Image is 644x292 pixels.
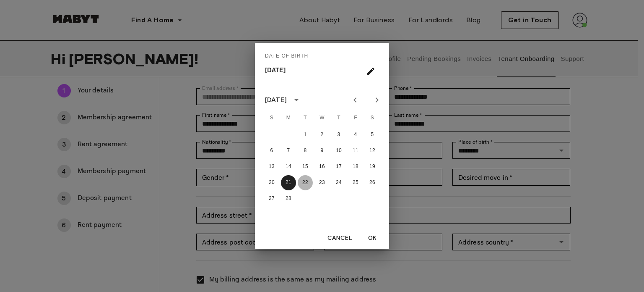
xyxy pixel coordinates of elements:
[348,127,363,142] button: 4
[314,110,330,126] span: Wednesday
[264,110,279,126] span: Sunday
[281,143,296,158] button: 7
[298,127,313,142] button: 1
[314,143,330,158] button: 9
[298,175,313,190] button: 22
[362,63,379,80] button: calendar view is open, go to text input view
[281,159,296,174] button: 14
[365,110,380,126] span: Saturday
[331,159,346,174] button: 17
[265,63,286,79] h4: [DATE]
[314,175,330,190] button: 23
[331,110,346,126] span: Thursday
[348,159,363,174] button: 18
[264,175,279,190] button: 20
[324,231,356,246] button: Cancel
[365,127,380,142] button: 5
[365,159,380,174] button: 19
[298,159,313,174] button: 15
[314,127,330,142] button: 2
[264,143,279,158] button: 6
[265,50,308,63] span: Date of birth
[314,159,330,174] button: 16
[331,127,346,142] button: 3
[359,231,386,246] button: OK
[348,93,362,107] button: Previous month
[331,143,346,158] button: 10
[348,143,363,158] button: 11
[365,175,380,190] button: 26
[281,175,296,190] button: 21
[289,93,304,107] button: calendar view is open, switch to year view
[348,175,363,190] button: 25
[348,110,363,126] span: Friday
[264,159,279,174] button: 13
[331,175,346,190] button: 24
[365,143,380,158] button: 12
[298,110,313,126] span: Tuesday
[298,143,313,158] button: 8
[370,93,384,107] button: Next month
[281,110,296,126] span: Monday
[265,95,287,105] div: [DATE]
[281,191,296,206] button: 28
[264,191,279,206] button: 27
